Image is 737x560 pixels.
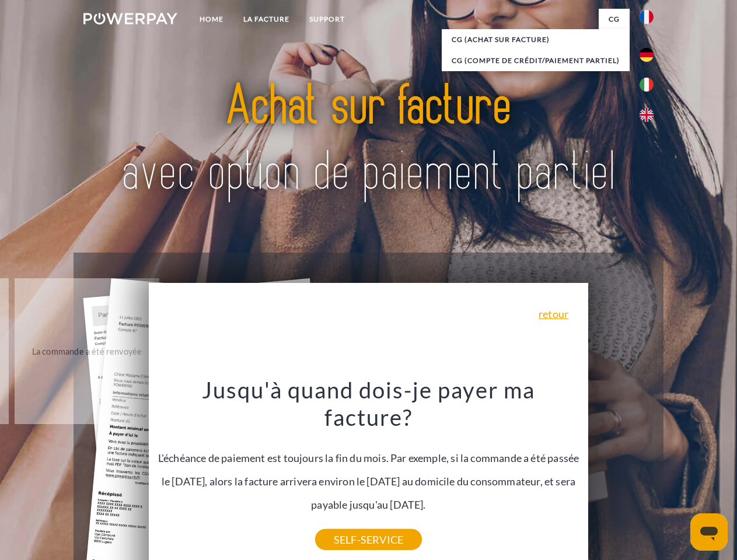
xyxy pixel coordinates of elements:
[640,10,654,24] img: fr
[690,513,728,551] iframe: Bouton de lancement de la fenêtre de messagerie
[442,50,630,71] a: CG (Compte de crédit/paiement partiel)
[190,9,233,30] a: Home
[640,108,654,122] img: en
[640,78,654,92] img: it
[156,376,582,540] div: L'échéance de paiement est toujours la fin du mois. Par exemple, si la commande a été passée le [...
[315,529,422,550] a: SELF-SERVICE
[111,56,626,223] img: title-powerpay_fr.svg
[442,29,630,50] a: CG (achat sur facture)
[539,309,568,319] a: retour
[156,376,582,432] h3: Jusqu'à quand dois-je payer ma facture?
[233,9,299,30] a: LA FACTURE
[640,48,654,62] img: de
[299,9,355,30] a: Support
[22,343,153,359] div: La commande a été renvoyée
[599,9,630,30] a: CG
[83,13,177,24] img: logo-powerpay-white.svg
